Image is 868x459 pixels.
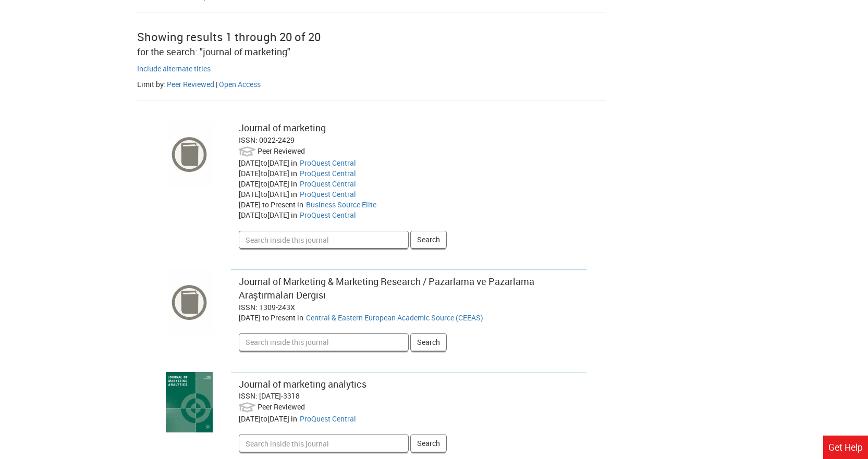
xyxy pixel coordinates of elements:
div: [DATE] [DATE] [239,189,300,200]
span: to Present [262,200,296,209]
a: Go to ProQuest Central [300,414,356,424]
div: [DATE] [DATE] [239,414,300,424]
span: Showing results 1 through 20 of 20 [137,29,321,44]
span: Limit by: [137,79,165,89]
div: [DATE] [DATE] [239,179,300,189]
a: Go to Central & Eastern European Academic Source (CEEAS) [306,313,483,322]
div: Journal of marketing [239,121,579,135]
a: Go to Business Source Elite [306,200,376,209]
span: in [297,200,303,209]
span: to [261,158,267,168]
button: Search [410,231,447,249]
span: in [291,179,297,189]
span: for the search: "journal of marketing" [137,45,290,58]
span: to [261,189,267,199]
span: to Present [262,313,296,322]
span: Peer Reviewed [258,146,305,156]
div: [DATE] [239,200,306,210]
div: ISSN: 0022-2429 [239,135,579,145]
button: Search [410,435,447,452]
div: ISSN: 1309-243X [239,302,579,313]
a: Go to ProQuest Central [300,158,356,168]
input: Search inside this journal [239,333,409,351]
span: in [291,168,297,178]
img: cover image for: Journal of marketing [166,121,213,187]
span: to [261,179,267,189]
img: Peer Reviewed: [239,145,256,158]
img: cover image for: Journal of Marketing & Marketing Research / Pazarlama ve Paz [166,269,213,335]
span: to [261,168,267,178]
img: Peer Reviewed: [239,401,256,414]
span: to [261,414,267,424]
img: cover image for: Journal of marketing analytics [166,372,213,433]
span: in [291,210,297,220]
div: [DATE] [DATE] [239,158,300,168]
a: Go to ProQuest Central [300,179,356,189]
span: | [216,79,217,89]
label: Search inside this journal [239,265,239,265]
a: Get Help [823,436,868,459]
span: in [291,414,297,424]
a: Go to ProQuest Central [300,168,356,178]
a: Filter by peer open access [219,79,261,89]
span: Peer Reviewed [258,402,305,412]
input: Search inside this journal [239,435,409,452]
span: in [297,313,303,322]
a: Go to ProQuest Central [300,210,356,220]
div: [DATE] [DATE] [239,210,300,220]
div: ISSN: [DATE]-3318 [239,391,579,401]
a: Filter by peer reviewed [167,79,214,89]
div: [DATE] [DATE] [239,168,300,179]
span: to [261,210,267,220]
input: Search inside this journal [239,231,409,249]
a: Include alternate titles [137,64,211,73]
span: in [291,158,297,168]
div: [DATE] [239,313,306,323]
div: Journal of Marketing & Marketing Research / Pazarlama ve Pazarlama Araştırmaları Dergisi [239,275,579,302]
div: Journal of marketing analytics [239,378,579,391]
a: Go to ProQuest Central [300,189,356,199]
span: in [291,189,297,199]
button: Search [410,333,447,351]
